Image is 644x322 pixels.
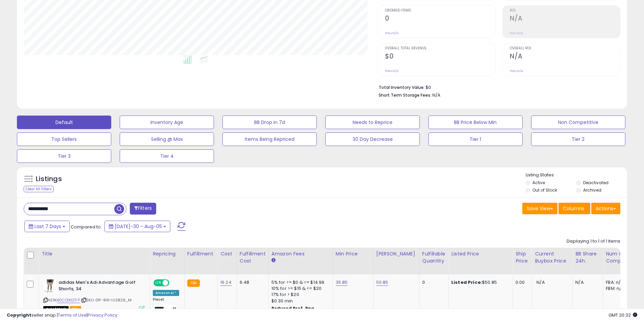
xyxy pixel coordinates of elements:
[153,290,179,296] div: Amazon AI *
[271,286,328,292] div: 10% for >= $15 & <= $20
[240,250,266,265] div: Fulfillment Cost
[187,250,215,257] div: Fulfillment
[130,203,156,215] button: Filters
[220,250,234,257] div: Cost
[536,279,545,286] span: N/A
[17,149,111,163] button: Tier 3
[606,286,628,292] div: FBM: n/a
[531,116,625,129] button: Non Competitive
[153,250,182,257] div: Repricing
[379,92,431,98] b: Short Term Storage Fees:
[24,221,70,232] button: Last 7 Days
[591,203,620,214] button: Actions
[385,47,495,50] span: Overall Total Revenue
[583,187,601,193] label: Archived
[532,180,545,185] label: Active
[379,84,425,90] b: Total Inventory Value:
[558,203,590,214] button: Columns
[153,297,179,313] div: Preset:
[17,132,111,146] button: Top Sellers
[428,132,523,146] button: Tier 1
[531,132,625,146] button: Tier 2
[428,116,523,129] button: BB Price Below Min
[516,279,527,286] div: 0.00
[220,279,232,286] a: 16.24
[510,31,523,35] small: Prev: N/A
[451,250,510,257] div: Listed Price
[526,172,627,178] p: Listing States:
[451,279,507,286] div: $50.85
[575,279,598,286] div: N/A
[385,52,495,61] h2: $0
[271,250,330,257] div: Amazon Fees
[606,250,630,265] div: Num of Comp.
[81,297,132,303] span: | SKU: 01F-RA1-IU2829_M
[71,224,102,230] span: Compared to:
[222,132,317,146] button: Items Being Repriced
[376,250,416,257] div: [PERSON_NAME]
[510,52,620,61] h2: N/A
[451,279,482,286] b: Listed Price:
[606,279,628,286] div: FBA: n/a
[24,186,54,192] div: Clear All Filters
[120,132,214,146] button: Selling @ Max
[336,250,371,257] div: Min Price
[325,132,420,146] button: 30 Day Decrease
[563,205,584,212] span: Columns
[240,279,263,286] div: 6.48
[385,15,495,24] h2: 0
[88,312,117,318] a: Privacy Policy
[379,83,615,91] li: $0
[17,116,111,129] button: Default
[385,9,495,13] span: Ordered Items
[522,203,557,214] button: Save View
[104,221,170,232] button: [DATE]-30 - Aug-05
[535,250,570,265] div: Current Buybox Price
[120,116,214,129] button: Inventory Age
[7,312,117,319] div: seller snap | |
[575,250,600,265] div: BB Share 24h.
[115,223,162,230] span: [DATE]-30 - Aug-05
[516,250,529,265] div: Ship Price
[271,257,276,264] small: Amazon Fees.
[422,279,443,286] div: 0
[583,180,609,185] label: Deactivated
[120,149,214,163] button: Tier 4
[609,312,637,318] span: 2025-08-13 20:32 GMT
[36,174,62,184] h5: Listings
[376,279,388,286] a: 50.85
[57,297,80,303] a: B0CQ1MZ1FP
[510,47,620,50] span: Overall ROI
[271,298,328,304] div: $0.30 min
[271,292,328,298] div: 17% for > $20
[336,279,348,286] a: 35.85
[567,238,620,245] div: Displaying 1 to 1 of 1 items
[510,69,523,73] small: Prev: N/A
[58,279,141,294] b: adidas Men's Adi Advantage Golf Shorts, 34
[34,223,61,230] span: Last 7 Days
[532,187,557,193] label: Out of Stock
[154,280,163,286] span: ON
[187,279,200,287] small: FBA
[385,69,398,73] small: Prev: N/A
[510,15,620,24] h2: N/A
[7,312,31,318] strong: Copyright
[325,116,420,129] button: Needs to Reprice
[432,92,440,98] span: N/A
[42,250,147,257] div: Title
[422,250,446,265] div: Fulfillable Quantity
[58,312,87,318] a: Terms of Use
[510,9,620,13] span: ROI
[43,279,145,311] div: ASIN:
[271,279,328,286] div: 5% for >= $0 & <= $14.99
[385,31,398,35] small: Prev: N/A
[43,279,57,293] img: 31SZLIxnohL._SL40_.jpg
[168,280,179,286] span: OFF
[222,116,317,129] button: BB Drop in 7d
